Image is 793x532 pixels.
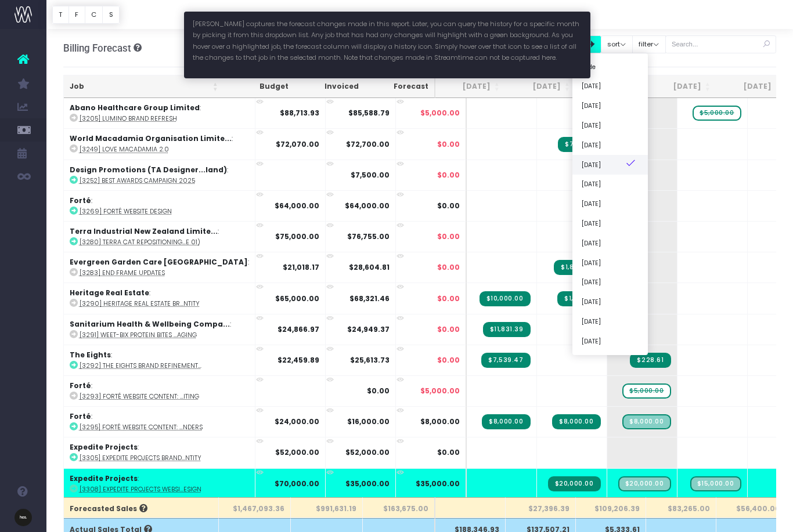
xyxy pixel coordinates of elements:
span: Streamtime Invoice: 3870 – [3283] End Frame Updates [554,260,600,275]
th: Jul 25: activate to sort column ascending [435,75,506,98]
span: Streamtime Draft Invoice: 3881 – [3295] Forté Website Content: Emotive Product Renders [622,414,671,429]
strong: $68,321.46 [349,294,390,303]
strong: $24,000.00 [275,417,319,426]
a: [DATE] [572,194,648,214]
abbr: [3293] Forté Website Content: Copywriting [80,392,199,401]
strong: $24,866.97 [277,324,319,334]
abbr: [3205] Lumino Brand Refresh [80,114,177,123]
a: Hide [572,57,648,77]
span: $0.00 [437,170,460,180]
th: $83,265.00 [646,497,716,518]
a: [DATE] [572,312,648,332]
th: $109,206.39 [576,497,646,518]
span: Streamtime Invoice: 3860 – [3290] Heritage Real Estate Brand Identity [480,291,531,306]
span: Streamtime Invoice: 3861 – [3295] Forté Website Content: Emotive Product Renders [482,414,530,429]
abbr: [3290] Heritage Real Estate Brand Identity [80,299,200,308]
span: Streamtime Invoice: 3876 – [3295] Forté Website Content: Emotive Product Renders [552,414,600,429]
strong: Expedite Projects [70,442,138,452]
a: [DATE] [572,155,648,175]
span: $5,000.00 [420,386,460,396]
strong: World Macadamia Organisation Limite... [70,133,232,143]
span: Streamtime Draft Invoice: 3886 – [3308] Expedite Projects Website Design [690,476,741,491]
a: [DATE] [572,96,648,116]
button: C [85,6,103,24]
a: [DATE] [572,233,648,253]
strong: $16,000.00 [347,417,390,426]
strong: $52,000.00 [275,447,319,457]
strong: $70,000.00 [275,479,319,488]
span: $0.00 [437,294,460,304]
span: $0.00 [437,447,460,458]
strong: $22,459.89 [277,355,319,365]
td: : [64,437,255,468]
strong: Heritage Real Estate [70,288,149,298]
strong: Sanitarium Health & Wellbeing Compa... [70,319,230,329]
strong: Forté [70,196,91,205]
button: F [69,6,85,24]
th: Oct 25: activate to sort column ascending [646,75,716,98]
abbr: [3292] The Eights Brand Refinement [80,361,201,370]
span: wayahead Sales Forecast Item [693,106,741,121]
td: : [64,468,255,499]
strong: Forté [70,411,91,421]
th: $991,631.19 [291,497,363,518]
a: [DATE] [572,214,648,234]
th: Nov 25: activate to sort column ascending [716,75,787,98]
strong: $65,000.00 [275,294,319,303]
strong: $24,949.37 [347,324,390,334]
th: $163,675.00 [363,497,435,518]
abbr: [3295] Forté Website Content: Emotive Product Renders [80,423,203,432]
span: Streamtime Draft Invoice: 3885 – [3308] Expedite Projects Website Design [618,476,671,491]
span: $0.00 [437,231,460,242]
span: Streamtime Invoice: 3858 – [3292] The Eights Brand Refinement [481,353,530,368]
a: [DATE] [572,292,648,312]
strong: $35,000.00 [345,479,390,488]
td: : [64,345,255,375]
td: : [64,128,255,159]
button: T [52,6,69,24]
strong: $0.00 [367,386,390,396]
span: $5,000.00 [420,108,460,118]
button: filter [632,35,666,53]
button: S [102,6,120,24]
strong: $25,613.73 [350,355,390,365]
th: $27,396.39 [506,497,576,518]
td: : [64,221,255,252]
strong: $64,000.00 [345,201,390,211]
strong: $28,604.81 [349,262,390,272]
span: $35,000.00 [416,479,460,489]
p: [PERSON_NAME] captures the forecast changes made in this report. Later, you can query the history... [193,19,582,64]
a: [DATE] [572,331,648,351]
span: Streamtime Invoice: 3854 – [3291] Weet-Bix Protein Bites Packaging - Phase 02 [483,322,531,337]
span: $0.00 [437,201,460,211]
span: Streamtime Invoice: 3883 – [3292] The Eights Brand Refinement [630,353,671,368]
td: : [64,375,255,406]
div: Vertical button group [52,6,120,24]
button: sort [601,35,633,53]
strong: The Eights [70,350,111,360]
strong: $75,000.00 [275,231,319,241]
span: Streamtime Invoice: 3868 – [3249] Love Macadamia 2.0 [558,137,600,152]
strong: Abano Healthcare Group Limited [70,103,200,113]
a: [DATE] [572,253,648,273]
span: Streamtime Invoice: 3874 – [3290] Heritage Real Estate Brand Identity [557,291,600,306]
strong: $21,018.17 [283,262,319,272]
abbr: [3252] Best Awards Campaign 2025 [80,176,195,185]
strong: $7,500.00 [351,170,390,180]
strong: $52,000.00 [345,447,390,457]
strong: $72,700.00 [346,139,390,149]
span: $0.00 [437,355,460,365]
th: Budget [224,75,294,98]
td: : [64,190,255,221]
th: $1,467,093.36 [219,497,291,518]
span: Forecasted Sales [70,504,147,514]
abbr: [3269] Forté Website Design [80,207,172,216]
a: [DATE] [572,135,648,155]
span: $8,000.00 [420,417,460,427]
a: [DATE] [572,273,648,292]
span: $0.00 [437,324,460,335]
span: Streamtime Invoice: 3879 – [3308] Expedite Projects Website Design [548,476,601,491]
th: $56,400.00 [716,497,787,518]
td: : [64,252,255,283]
strong: $88,713.93 [280,108,319,118]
